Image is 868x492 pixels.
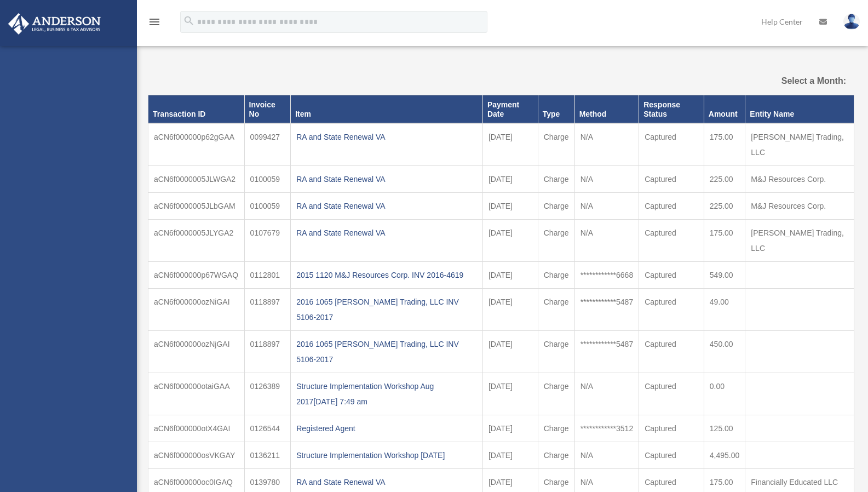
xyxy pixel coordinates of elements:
[482,220,538,262] td: [DATE]
[296,448,477,463] div: Structure Implementation Workshop [DATE]
[5,13,104,35] img: Anderson Advisors Platinum Portal
[538,331,574,373] td: Charge
[745,73,846,89] label: Select a Month:
[482,331,538,373] td: [DATE]
[574,166,639,193] td: N/A
[148,15,161,28] i: menu
[745,193,854,220] td: M&J Resources Corp.
[538,220,574,262] td: Charge
[244,289,291,331] td: 0118897
[538,123,574,166] td: Charge
[296,379,477,409] div: Structure Implementation Workshop Aug 2017[DATE] 7:49 am
[538,193,574,220] td: Charge
[482,289,538,331] td: [DATE]
[639,262,704,289] td: Captured
[148,193,245,220] td: aCN6f0000005JLbGAM
[291,95,483,123] th: Item
[296,129,477,145] div: RA and State Renewal VA
[482,123,538,166] td: [DATE]
[704,415,745,442] td: 125.00
[296,198,477,214] div: RA and State Renewal VA
[148,123,245,166] td: aCN6f000000p62gGAA
[538,373,574,415] td: Charge
[574,442,639,469] td: N/A
[244,415,291,442] td: 0126544
[482,262,538,289] td: [DATE]
[296,171,477,187] div: RA and State Renewal VA
[296,336,477,367] div: 2016 1065 [PERSON_NAME] Trading, LLC INV 5106-2017
[704,442,745,469] td: 4,495.00
[745,166,854,193] td: M&J Resources Corp.
[639,123,704,166] td: Captured
[148,331,245,373] td: aCN6f000000ozNjGAI
[639,373,704,415] td: Captured
[482,442,538,469] td: [DATE]
[745,95,854,123] th: Entity Name
[244,123,291,166] td: 0099427
[244,373,291,415] td: 0126389
[148,95,245,123] th: Transaction ID
[639,331,704,373] td: Captured
[296,474,477,490] div: RA and State Renewal VA
[244,193,291,220] td: 0100059
[148,373,245,415] td: aCN6f000000otaiGAA
[482,193,538,220] td: [DATE]
[482,166,538,193] td: [DATE]
[148,415,245,442] td: aCN6f000000otX4GAI
[639,95,704,123] th: Response Status
[704,166,745,193] td: 225.00
[574,220,639,262] td: N/A
[538,262,574,289] td: Charge
[148,19,161,28] a: menu
[704,193,745,220] td: 225.00
[538,442,574,469] td: Charge
[574,95,639,123] th: Method
[482,373,538,415] td: [DATE]
[296,294,477,325] div: 2016 1065 [PERSON_NAME] Trading, LLC INV 5106-2017
[482,95,538,123] th: Payment Date
[148,289,245,331] td: aCN6f000000ozNiGAI
[639,415,704,442] td: Captured
[296,267,477,283] div: 2015 1120 M&J Resources Corp. INV 2016-4619
[704,289,745,331] td: 49.00
[538,289,574,331] td: Charge
[538,166,574,193] td: Charge
[639,289,704,331] td: Captured
[148,220,245,262] td: aCN6f0000005JLYGA2
[244,220,291,262] td: 0107679
[639,193,704,220] td: Captured
[244,331,291,373] td: 0118897
[704,373,745,415] td: 0.00
[639,442,704,469] td: Captured
[704,123,745,166] td: 175.00
[538,415,574,442] td: Charge
[148,166,245,193] td: aCN6f0000005JLWGA2
[639,166,704,193] td: Captured
[704,331,745,373] td: 450.00
[244,262,291,289] td: 0112801
[148,442,245,469] td: aCN6f000000osVKGAY
[244,166,291,193] td: 0100059
[639,220,704,262] td: Captured
[843,14,860,30] img: User Pic
[574,373,639,415] td: N/A
[574,123,639,166] td: N/A
[183,15,195,27] i: search
[745,123,854,166] td: [PERSON_NAME] Trading, LLC
[296,225,477,241] div: RA and State Renewal VA
[482,415,538,442] td: [DATE]
[704,220,745,262] td: 175.00
[538,95,574,123] th: Type
[574,193,639,220] td: N/A
[148,262,245,289] td: aCN6f000000p67WGAQ
[745,220,854,262] td: [PERSON_NAME] Trading, LLC
[704,262,745,289] td: 549.00
[244,442,291,469] td: 0136211
[296,421,477,436] div: Registered Agent
[704,95,745,123] th: Amount
[244,95,291,123] th: Invoice No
